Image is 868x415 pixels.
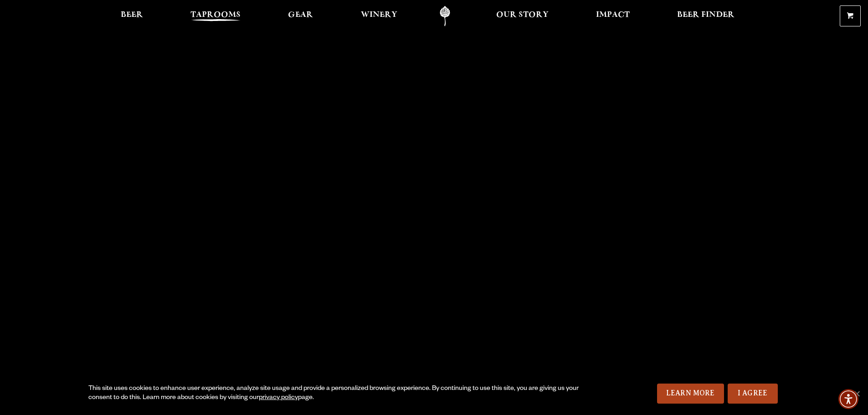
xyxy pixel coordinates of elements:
a: I Agree [728,384,778,404]
a: privacy policy [259,395,298,402]
a: Our Story [490,6,555,26]
a: Gear [282,6,319,26]
span: Winery [361,11,397,19]
div: This site uses cookies to enhance user experience, analyze site usage and provide a personalized ... [88,384,582,403]
a: Learn More [657,384,724,404]
a: Beer Finder [671,6,740,26]
span: Beer [121,11,143,19]
span: Taprooms [190,11,241,19]
div: Accessibility Menu [838,389,858,409]
span: Beer Finder [677,11,734,19]
a: Winery [355,6,403,26]
a: Taprooms [185,6,247,26]
a: Impact [590,6,636,26]
span: Impact [596,11,630,19]
a: Beer [115,6,149,26]
span: Our Story [496,11,549,19]
span: Gear [288,11,313,19]
a: Odell Home [428,6,462,26]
